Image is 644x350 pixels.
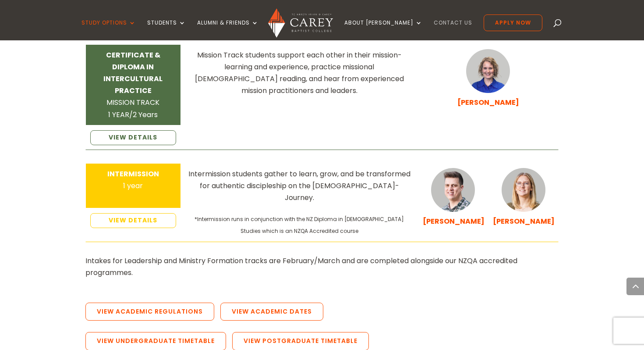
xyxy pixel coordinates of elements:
[493,216,555,226] a: [PERSON_NAME]
[186,213,413,237] div: *Intermission runs in conjunction with the NZ Diploma in [DEMOGRAPHIC_DATA] Studies which is an N...
[186,49,413,97] div: Mission Track students support each other in their mission-learning and experience, practice miss...
[197,20,258,40] a: Alumni & Friends
[90,168,176,192] div: 1 year
[90,49,176,121] div: MISSION TRACK 1 YEAR/2 Years
[466,49,510,93] img: Emma-Stokes-300x300-2.jpg
[457,97,519,107] a: [PERSON_NAME]
[344,20,422,40] a: About [PERSON_NAME]
[434,20,472,40] a: Contact Us
[90,213,176,228] a: VIEW DETAILS
[423,216,485,226] a: [PERSON_NAME]
[147,20,186,40] a: Students
[85,255,559,279] p: Intakes for Leadership and Ministry Formation tracks are February/March and are completed alongsi...
[103,50,163,96] strong: CERTIFICATE & DIPLOMA IN INTERCULTURAL PRACTICE
[220,303,323,321] a: View Academic Dates
[85,303,214,321] a: View Academic Regulations
[107,169,159,179] strong: INTERMISSION
[186,168,413,204] div: Intermission students gather to learn, grow, and be transformed for authentic discipleship on the...
[90,130,176,145] a: VIEW DETAILS
[268,8,333,38] img: Carey Baptist College
[502,168,545,212] img: Katie-Cuttriss_300x300.jpg
[484,14,542,31] a: Apply Now
[431,168,475,212] img: Dan-Cuttriss_300x300.jpg
[81,20,136,40] a: Study Options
